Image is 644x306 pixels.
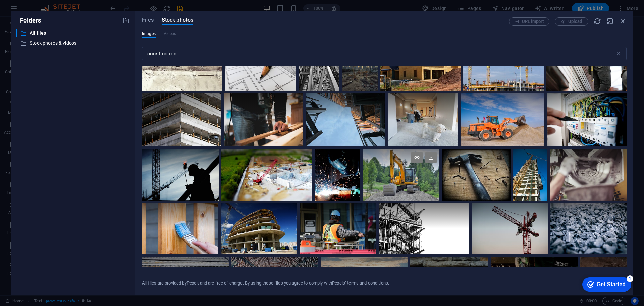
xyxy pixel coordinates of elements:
span: Images [142,30,156,38]
i: Reload [594,17,601,25]
p: All files [30,29,117,37]
div: Get Started 1 items remaining, 80% complete [5,3,54,17]
a: Pexels’ terms and conditions [332,280,388,286]
a: Pexels [187,280,200,286]
p: Stock photos & videos [30,39,117,47]
input: Search [142,47,615,60]
div: 1 [50,1,56,8]
span: Files [142,16,154,24]
span: This file type is not supported by this element [164,30,176,38]
p: Folders [16,16,41,25]
div: All files are provided by and are free of charge. By using these files you agree to comply with . [142,280,389,286]
span: Stock photos [162,16,193,24]
div: Get Started [20,7,49,13]
div: ​ [16,29,17,37]
div: Stock photos & videos [16,39,130,47]
i: Close [619,17,627,25]
i: Create new folder [122,17,130,24]
i: Minimize [606,17,614,25]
